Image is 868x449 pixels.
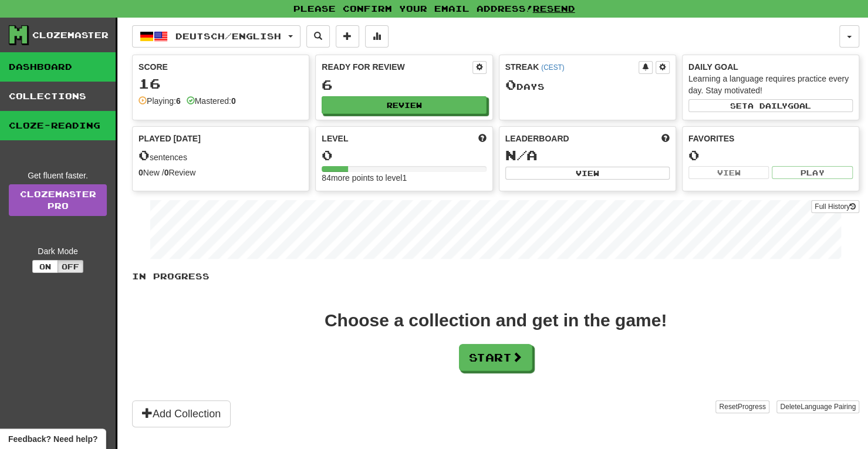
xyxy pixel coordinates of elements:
[164,168,169,177] strong: 0
[688,133,853,144] div: Favorites
[801,403,856,411] span: Language Pairing
[322,133,348,144] span: Level
[533,4,575,13] a: Resend
[9,245,107,257] div: Dark Mode
[322,172,486,184] div: 84 more points to level 1
[132,25,300,48] button: Deutsch/English
[175,31,281,41] span: Deutsch / English
[505,77,670,93] div: Day s
[459,344,532,371] button: Start
[776,400,859,413] button: DeleteLanguage Pairing
[9,170,107,181] div: Get fluent faster.
[139,76,303,91] div: 16
[176,96,181,106] strong: 6
[139,167,303,178] div: New / Review
[688,99,853,112] button: Seta dailygoal
[322,61,472,73] div: Ready for Review
[365,25,389,48] button: More stats
[738,403,766,411] span: Progress
[322,96,486,114] button: Review
[139,148,303,163] div: sentences
[325,312,667,329] div: Choose a collection and get in the game!
[715,400,769,413] button: ResetProgress
[9,184,107,216] a: ClozemasterPro
[132,271,859,282] p: In Progress
[132,400,231,427] button: Add Collection
[139,133,201,144] span: Played [DATE]
[322,77,486,92] div: 6
[688,73,853,96] div: Learning a language requires practice every day. Stay motivated!
[772,166,853,179] button: Play
[58,260,83,273] button: Off
[505,61,639,73] div: Streak
[505,147,538,163] span: N/A
[748,102,788,110] span: a daily
[661,133,670,144] span: This week in points, UTC
[336,25,359,48] button: Add sentence to collection
[231,96,236,106] strong: 0
[505,167,670,180] button: View
[811,200,859,213] button: Full History
[187,95,236,107] div: Mastered:
[505,133,569,144] span: Leaderboard
[688,61,853,73] div: Daily Goal
[322,148,486,163] div: 0
[688,148,853,163] div: 0
[306,25,330,48] button: Search sentences
[139,95,181,107] div: Playing:
[8,433,97,445] span: Open feedback widget
[478,133,487,144] span: Score more points to level up
[541,63,565,72] a: (CEST)
[32,29,109,41] div: Clozemaster
[139,61,303,73] div: Score
[139,147,150,163] span: 0
[688,166,769,179] button: View
[139,168,143,177] strong: 0
[505,76,516,93] span: 0
[32,260,58,273] button: On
